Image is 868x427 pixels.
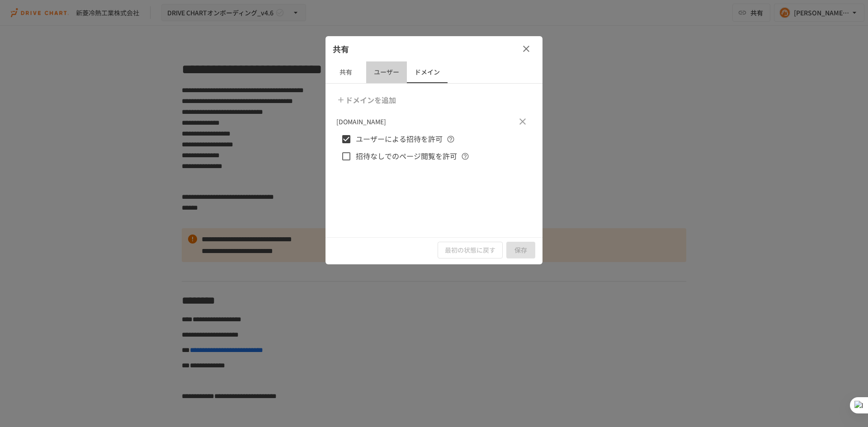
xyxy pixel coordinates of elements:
button: ドメインを追加 [335,91,400,109]
button: 共有 [325,61,366,83]
span: 招待なしでのページ閲覧を許可 [356,150,457,162]
p: [DOMAIN_NAME] [336,117,386,127]
div: 共有 [325,36,542,61]
button: ドメイン [407,61,448,83]
span: ユーザーによる招待を許可 [356,133,443,145]
button: ユーザー [366,61,407,83]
